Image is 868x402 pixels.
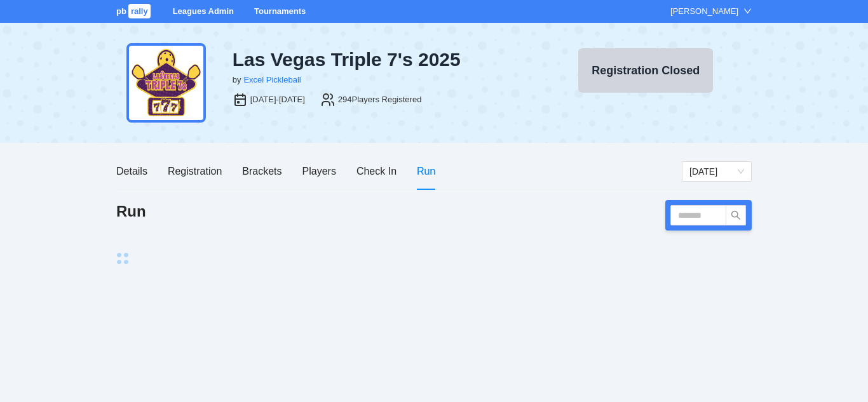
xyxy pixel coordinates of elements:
div: Registration [168,163,222,179]
h1: Run [116,201,146,222]
div: [DATE]-[DATE] [250,93,305,106]
a: Leagues Admin [173,6,234,16]
span: Friday [689,162,744,181]
div: 294 Players Registered [338,93,422,106]
div: Brackets [242,163,281,179]
a: pbrally [116,6,153,16]
img: tiple-sevens-24.png [126,43,206,123]
button: search [726,205,746,225]
div: Details [116,163,147,179]
div: Las Vegas Triple 7's 2025 [233,48,530,71]
span: rally [128,4,151,18]
span: pb [116,6,126,16]
a: Tournaments [254,6,306,16]
div: Players [302,163,336,179]
a: Excel Pickleball [243,75,301,84]
span: search [726,210,745,220]
div: Run [417,163,435,179]
div: [PERSON_NAME] [670,5,738,18]
span: down [743,7,752,15]
div: by [233,74,241,86]
button: Registration Closed [578,48,713,93]
div: Check In [356,163,397,179]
